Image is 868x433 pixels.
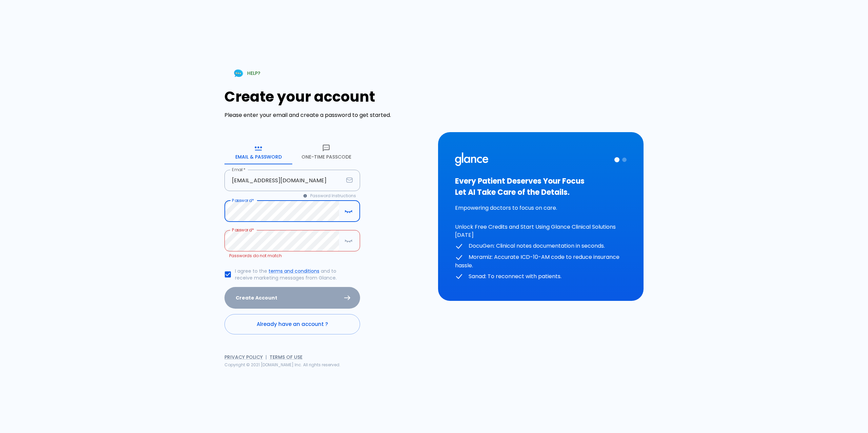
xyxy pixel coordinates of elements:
label: Password [232,198,254,203]
a: Already have an account ? [224,314,360,334]
h3: Every Patient Deserves Your Focus Let AI Take Care of the Details. [455,176,627,198]
p: Empowering doctors to focus on care. [455,204,627,212]
label: Email [232,167,245,172]
label: Password [232,227,254,233]
button: Password Instructions [299,191,360,201]
a: HELP? [224,65,269,82]
p: Sanad: To reconnect with patients. [455,272,627,281]
p: Unlock Free Credits and Start Using Glance Clinical Solutions [DATE] [455,223,627,239]
img: Chat Support [233,67,244,79]
input: your.email@example.com [224,170,343,191]
button: Email & Password [224,140,292,164]
span: Copyright © 2021 [DOMAIN_NAME] Inc. All rights reserved. [224,362,340,368]
p: Please enter your email and create a password to get started. [224,111,430,119]
p: I agree to the and to receive marketing messages from Glance. [235,268,355,281]
a: Privacy Policy [224,354,263,360]
p: DocuGen: Clinical notes documentation in seconds. [455,242,627,250]
h1: Create your account [224,88,430,105]
p: Passwords do not match [229,252,355,259]
a: terms and conditions [269,268,319,274]
a: Terms of Use [270,354,302,360]
span: Password Instructions [310,192,356,199]
p: Moramiz: Accurate ICD-10-AM code to reduce insurance hassle. [455,253,627,270]
button: One-Time Passcode [292,140,360,164]
span: | [265,354,267,360]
